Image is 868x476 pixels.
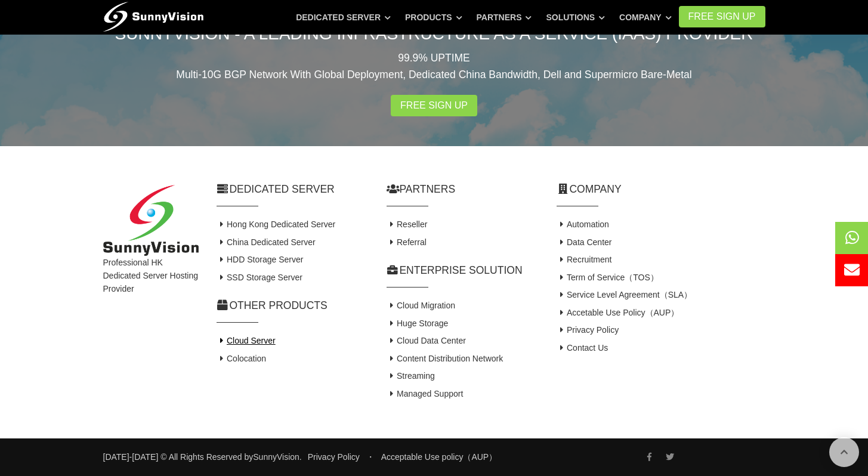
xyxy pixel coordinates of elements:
[387,182,539,197] h2: Partners
[477,7,532,28] a: Partners
[405,7,462,28] a: Products
[557,308,679,317] a: Accetable Use Policy（AUP）
[387,319,449,328] a: Huge Storage
[217,336,276,345] a: Cloud Server
[387,336,466,345] a: Cloud Data Center
[391,95,477,116] a: Free Sign Up
[387,354,503,363] a: Content Distribution Network
[557,220,609,229] a: Automation
[308,452,360,462] a: Privacy Policy
[296,7,391,28] a: Dedicated Server
[557,325,619,335] a: Privacy Policy
[387,263,539,278] h2: Enterprise Solution
[619,7,672,28] a: Company
[94,185,208,403] div: Professional HK Dedicated Server Hosting Provider
[546,7,605,28] a: Solutions
[387,389,464,398] a: Managed Support
[387,220,428,229] a: Reseller
[217,182,369,197] h2: Dedicated Server
[217,273,302,282] a: SSD Storage Server
[557,237,612,247] a: Data Center
[217,237,316,247] a: China Dedicated Server
[557,343,608,353] a: Contact Us
[217,354,267,363] a: Colocation
[217,255,304,264] a: HDD Storage Server
[557,182,765,197] h2: Company
[557,290,693,299] a: Service Level Agreement（SLA）
[366,452,375,462] span: ・
[217,220,336,229] a: Hong Kong Dedicated Server
[253,452,299,462] a: SunnyVision
[217,298,369,313] h2: Other Products
[103,450,302,463] small: [DATE]-[DATE] © All Rights Reserved by .
[387,371,435,381] a: Streaming
[103,185,199,256] img: SunnyVision Limited
[387,237,427,247] a: Referral
[381,452,498,462] a: Acceptable Use policy（AUP）
[103,50,765,83] p: 99.9% UPTIME Multi-10G BGP Network With Global Deployment, Dedicated China Bandwidth, Dell and Su...
[679,6,765,27] a: FREE Sign Up
[557,273,659,282] a: Term of Service（TOS）
[387,301,456,310] a: Cloud Migration
[557,255,612,264] a: Recruitment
